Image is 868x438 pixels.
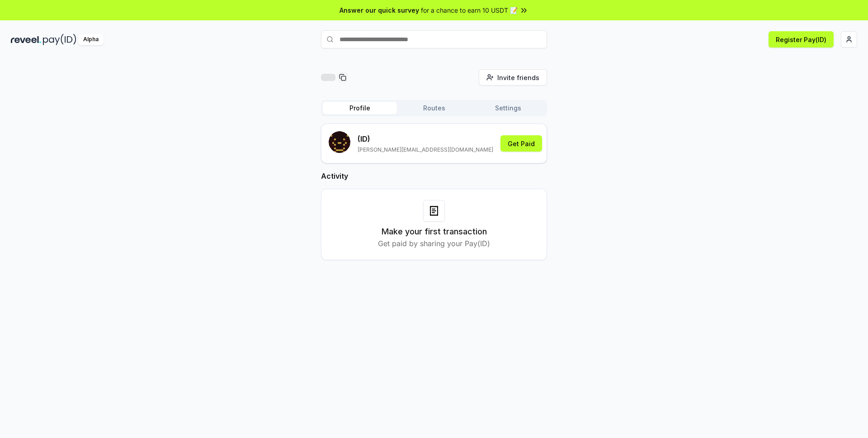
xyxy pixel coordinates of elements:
[78,34,104,45] div: Alpha
[471,102,545,114] button: Settings
[43,34,76,45] img: pay_id
[382,225,487,238] h3: Make your first transaction
[378,238,490,249] p: Get paid by sharing your Pay(ID)
[340,5,419,15] span: Answer our quick survey
[11,34,41,45] img: reveel_dark
[397,102,471,114] button: Routes
[769,31,834,48] button: Register Pay(ID)
[321,171,547,181] h2: Activity
[479,69,547,86] button: Invite friends
[500,135,542,152] button: Get Paid
[358,133,493,144] p: (ID)
[421,5,518,15] span: for a chance to earn 10 USDT 📝
[323,102,397,114] button: Profile
[497,73,539,82] span: Invite friends
[358,146,493,153] p: [PERSON_NAME][EMAIL_ADDRESS][DOMAIN_NAME]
